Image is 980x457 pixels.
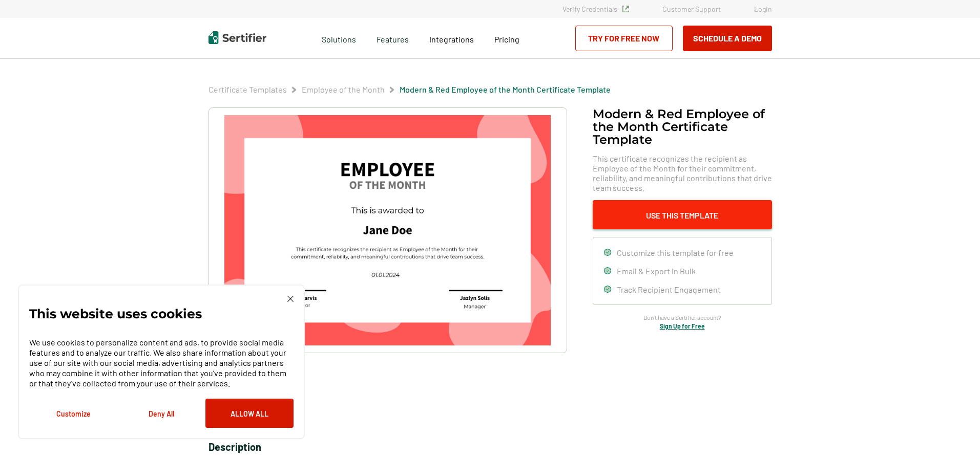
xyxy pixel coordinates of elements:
[660,322,705,330] a: Sign Up for Free
[302,84,385,94] a: Employee of the Month
[208,84,287,94] a: Certificate Templates
[429,34,474,44] span: Integrations
[662,5,721,13] a: Customer Support
[208,84,611,95] div: Breadcrumb
[754,5,772,13] a: Login
[29,309,202,319] p: This website uses cookies
[208,441,261,453] span: Description
[617,266,696,276] span: Email & Export in Bulk
[683,26,772,51] button: Schedule a Demo
[617,285,721,294] span: Track Recipient Engagement
[29,399,117,428] button: Customize
[117,399,205,428] button: Deny All
[494,32,519,45] a: Pricing
[429,32,474,45] a: Integrations
[929,408,980,457] iframe: Chat Widget
[322,32,356,45] span: Solutions
[593,154,772,192] span: This certificate recognizes the recipient as Employee of the Month for their commitment, reliabil...
[400,84,611,94] a: Modern & Red Employee of the Month Certificate Template
[575,26,673,51] a: Try for Free Now
[622,6,629,12] img: Verified
[562,5,629,13] a: Verify Credentials
[287,296,294,302] img: Cookie Popup Close
[494,34,519,44] span: Pricing
[617,248,734,257] span: Customize this template for free
[377,32,409,45] span: Features
[593,200,772,229] button: Use This Template
[205,399,294,428] button: Allow All
[593,107,772,146] h1: Modern & Red Employee of the Month Certificate Template
[643,313,721,322] span: Don’t have a Sertifier account?
[29,337,294,388] p: We use cookies to personalize content and ads, to provide social media features and to analyze ou...
[224,115,550,345] img: Modern & Red Employee of the Month Certificate Template
[208,31,266,44] img: Sertifier | Digital Credentialing Platform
